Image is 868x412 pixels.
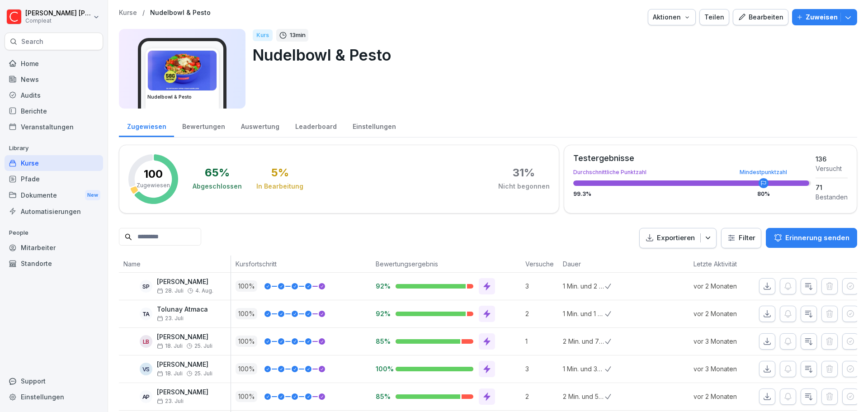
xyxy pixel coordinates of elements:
[693,392,759,401] p: vor 2 Monaten
[236,259,367,269] p: Kursfortschritt
[5,171,103,187] a: Pfade
[376,392,388,401] p: 85%
[21,37,43,46] p: Search
[123,259,226,269] p: Name
[525,392,558,401] p: 2
[376,309,388,318] p: 92%
[236,336,257,347] p: 100 %
[573,191,811,197] div: 99.3 %
[816,154,848,164] div: 136
[653,12,691,22] div: Aktionen
[290,31,306,40] p: 13 min
[157,361,212,369] p: [PERSON_NAME]
[157,388,208,396] p: [PERSON_NAME]
[563,364,605,374] p: 1 Min. und 39 Sek.
[271,167,289,178] div: 5 %
[25,18,91,24] p: Compleat
[194,343,212,349] span: 25. Juli
[157,398,184,404] span: 23. Juli
[5,56,103,71] div: Home
[193,182,242,191] div: Abgeschlossen
[140,363,152,375] div: VS
[5,226,103,240] p: People
[563,259,600,269] p: Dauer
[119,9,137,17] a: Kurse
[376,365,388,373] p: 100%
[25,9,91,17] p: [PERSON_NAME] [PERSON_NAME]
[5,87,103,103] a: Audits
[733,9,788,25] a: Bearbeiten
[525,259,554,269] p: Versuche
[693,309,759,318] p: vor 2 Monaten
[157,370,183,377] span: 18. Juli
[792,9,857,25] button: Zuweisen
[525,309,558,318] p: 2
[757,191,770,197] div: 80 %
[785,233,849,243] p: Erinnerung senden
[693,281,759,291] p: vor 2 Monaten
[205,167,230,178] div: 65 %
[236,391,257,402] p: 100 %
[195,288,213,294] span: 4. Aug.
[157,288,184,294] span: 28. Juli
[738,12,783,22] div: Bearbeiten
[287,114,344,137] a: Leaderboard
[5,204,103,219] div: Automatisierungen
[140,308,152,320] div: TA
[525,364,558,374] p: 3
[157,315,184,322] span: 23. Juli
[174,114,233,137] a: Bewertungen
[233,114,287,137] div: Auswertung
[344,114,404,137] a: Einstellungen
[119,114,174,137] a: Zugewiesen
[816,183,848,192] div: 71
[5,240,103,256] a: Mitarbeiter
[563,336,605,346] p: 2 Min. und 7 Sek.
[648,9,696,25] button: Aktionen
[573,170,811,175] div: Durchschnittliche Punktzahl
[137,181,170,189] p: Zugewiesen
[157,306,208,313] p: Tolunay Atmaca
[5,71,103,87] a: News
[85,190,100,200] div: New
[236,308,257,319] p: 100 %
[5,373,103,389] div: Support
[140,280,152,293] div: SP
[699,9,729,25] button: Teilen
[140,335,152,348] div: LB
[816,192,848,202] div: Bestanden
[376,259,516,269] p: Bewertungsergebnis
[5,187,103,204] a: DokumenteNew
[236,280,257,292] p: 100 %
[704,12,724,22] div: Teilen
[563,392,605,401] p: 2 Min. und 59 Sek.
[5,256,103,271] a: Standorte
[142,9,145,17] p: /
[525,336,558,346] p: 1
[563,281,605,291] p: 1 Min. und 2 Sek.
[5,155,103,171] a: Kurse
[498,182,550,191] div: Nicht begonnen
[513,167,535,178] div: 31 %
[253,29,273,41] div: Kurs
[253,43,850,66] p: Nudelbowl & Pesto
[147,94,217,100] h3: Nudelbowl & Pesto
[5,119,103,135] a: Veranstaltungen
[236,363,257,374] p: 100 %
[376,337,388,346] p: 85%
[573,154,811,162] div: Testergebnisse
[693,336,759,346] p: vor 3 Monaten
[563,309,605,318] p: 1 Min. und 1 Sek.
[5,389,103,405] a: Einstellungen
[727,233,755,242] div: Filter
